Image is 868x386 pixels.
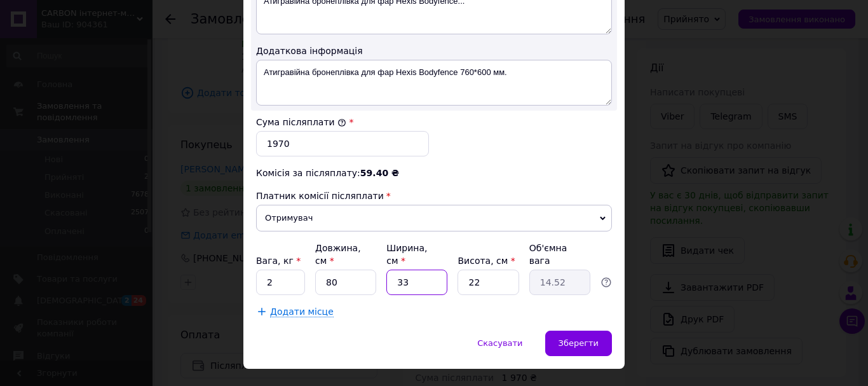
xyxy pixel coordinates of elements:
[360,168,399,178] span: 59.40 ₴
[256,256,301,266] label: Вага, кг
[256,60,612,106] textarea: Атигравійна бронеплівка для фар Hexis Bodyfence 760*600 мм.
[256,205,612,231] span: Отримувач
[315,243,361,266] label: Довжина, см
[256,117,346,127] label: Сума післяплати
[458,256,515,266] label: Висота, см
[529,242,590,267] div: Об'ємна вага
[256,191,384,201] span: Платник комісії післяплати
[270,307,334,317] span: Додати місце
[256,167,612,179] div: Комісія за післяплату:
[559,338,599,348] span: Зберегти
[477,338,522,348] span: Скасувати
[256,45,612,57] div: Додаткова інформація
[386,243,427,266] label: Ширина, см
